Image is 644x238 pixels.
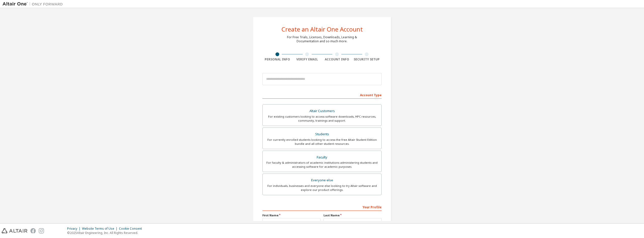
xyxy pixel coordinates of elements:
[266,184,378,192] div: For individuals, businesses and everyone else looking to try Altair software and explore our prod...
[292,57,322,61] div: Verify Email
[266,138,378,146] div: For currently enrolled students looking to access the free Altair Student Edition bundle and all ...
[324,213,382,217] label: Last Name
[266,108,378,115] div: Altair Customers
[266,154,378,161] div: Faculty
[322,57,352,61] div: Account Info
[2,228,27,233] img: altair_logo.svg
[119,227,145,231] div: Cookie Consent
[266,161,378,169] div: For faculty & administrators of academic institutions administering students and accessing softwa...
[67,227,82,231] div: Privacy
[287,35,357,43] div: For Free Trials, Licenses, Downloads, Learning & Documentation and so much more.
[82,227,119,231] div: Website Terms of Use
[266,177,378,184] div: Everyone else
[262,91,382,99] div: Account Type
[3,2,65,7] img: Altair One
[352,57,382,61] div: Security Setup
[262,57,292,61] div: Personal Info
[262,213,320,217] label: First Name
[30,228,36,233] img: facebook.svg
[266,131,378,138] div: Students
[281,26,363,32] div: Create an Altair One Account
[262,203,382,211] div: Your Profile
[266,115,378,123] div: For existing customers looking to access software downloads, HPC resources, community, trainings ...
[39,228,44,233] img: instagram.svg
[67,231,145,235] p: © 2025 Altair Engineering, Inc. All Rights Reserved.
